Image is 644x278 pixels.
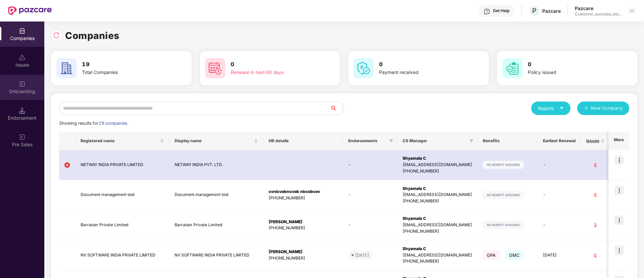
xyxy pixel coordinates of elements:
div: Renewal in next 60 days [231,69,315,76]
span: 19 companies. [99,121,128,126]
img: svg+xml;base64,PHN2ZyB4bWxucz0iaHR0cDovL3d3dy53My5vcmcvMjAwMC9zdmciIHdpZHRoPSI2MCIgaGVpZ2h0PSI2MC... [354,58,374,78]
td: Document management test [169,180,263,210]
img: svg+xml;base64,PHN2ZyBpZD0iRHJvcGRvd24tMzJ4MzIiIHhtbG5zPSJodHRwOi8vd3d3LnczLm9yZy8yMDAwL3N2ZyIgd2... [629,8,635,13]
img: icon [614,215,624,225]
img: svg+xml;base64,PHN2ZyBpZD0iUmVsb2FkLTMyeDMyIiB4bWxucz0iaHR0cDovL3d3dy53My5vcmcvMjAwMC9zdmciIHdpZH... [53,32,60,39]
span: filter [469,139,473,143]
div: 3 [586,222,604,228]
td: - [343,210,397,240]
th: HR details [263,132,343,150]
td: NETWAY INDIA PVT. LTD. [169,150,263,180]
div: Shyamala C [403,215,472,222]
h3: 0 [379,60,464,69]
div: Shyamala C [403,155,472,162]
img: svg+xml;base64,PHN2ZyBpZD0iSXNzdWVzX2Rpc2FibGVkIiB4bWxucz0iaHR0cDovL3d3dy53My5vcmcvMjAwMC9zdmciIH... [19,54,26,61]
th: Issues [581,132,610,150]
div: [EMAIL_ADDRESS][DOMAIN_NAME] [403,162,472,168]
td: - [343,180,397,210]
div: [PHONE_NUMBER] [269,255,337,262]
span: caret-down [559,106,564,110]
div: Shyamala C [403,246,472,252]
img: svg+xml;base64,PHN2ZyB3aWR0aD0iMTQuNSIgaGVpZ2h0PSIxNC41IiB2aWV3Qm94PSIwIDAgMTYgMTYiIGZpbGw9Im5vbm... [19,107,26,114]
img: svg+xml;base64,PHN2ZyB4bWxucz0iaHR0cDovL3d3dy53My5vcmcvMjAwMC9zdmciIHdpZHRoPSI2MCIgaGVpZ2h0PSI2MC... [205,58,225,78]
div: Pazcare [542,8,561,14]
span: New Company [591,105,623,112]
img: svg+xml;base64,PHN2ZyB4bWxucz0iaHR0cDovL3d3dy53My5vcmcvMjAwMC9zdmciIHdpZHRoPSI2MCIgaGVpZ2h0PSI2MC... [502,58,522,78]
th: Display name [169,132,263,150]
td: Barraiser Private Limited [169,210,263,240]
span: CS Manager [403,138,467,144]
span: Endorsements [348,138,386,144]
span: P [532,7,537,15]
div: Get Help [493,8,509,13]
div: Pazcare [575,5,622,11]
img: svg+xml;base64,PHN2ZyB4bWxucz0iaHR0cDovL3d3dy53My5vcmcvMjAwMC9zdmciIHdpZHRoPSIxMjIiIGhlaWdodD0iMj... [483,161,524,169]
td: Document management test [75,180,169,210]
h1: Companies [65,28,120,43]
td: - [538,150,581,180]
td: [DATE] [538,240,581,271]
div: [PERSON_NAME] [269,249,337,255]
span: filter [389,139,393,143]
img: svg+xml;base64,PHN2ZyB3aWR0aD0iMjAiIGhlaWdodD0iMjAiIHZpZXdCb3g9IjAgMCAyMCAyMCIgZmlsbD0ibm9uZSIgeG... [19,81,26,87]
div: [EMAIL_ADDRESS][DOMAIN_NAME] [403,222,472,228]
div: [EMAIL_ADDRESS][DOMAIN_NAME] [403,192,472,198]
th: Benefits [477,132,538,150]
img: icon [614,155,624,165]
td: Barraiser Private Limited [75,210,169,240]
div: Shyamala C [403,186,472,192]
div: [PHONE_NUMBER] [403,258,472,265]
img: New Pazcare Logo [8,6,52,15]
h3: 0 [231,60,315,69]
div: [EMAIL_ADDRESS][DOMAIN_NAME] [403,252,472,259]
div: [PHONE_NUMBER] [269,225,337,231]
img: svg+xml;base64,PHN2ZyB4bWxucz0iaHR0cDovL3d3dy53My5vcmcvMjAwMC9zdmciIHdpZHRoPSIxMiIgaGVpZ2h0PSIxMi... [64,162,70,168]
th: Registered name [75,132,169,150]
div: Reports [538,105,564,112]
td: - [538,180,581,210]
span: Display name [175,138,253,144]
img: svg+xml;base64,PHN2ZyB4bWxucz0iaHR0cDovL3d3dy53My5vcmcvMjAwMC9zdmciIHdpZHRoPSI2MCIgaGVpZ2h0PSI2MC... [56,58,77,78]
span: filter [388,137,395,145]
span: filter [468,137,475,145]
th: More [608,132,629,150]
div: 0 [586,252,604,259]
img: svg+xml;base64,PHN2ZyB3aWR0aD0iMjAiIGhlaWdodD0iMjAiIHZpZXdCb3g9IjAgMCAyMCAyMCIgZmlsbD0ibm9uZSIgeG... [19,134,26,141]
div: [PERSON_NAME] [269,219,337,225]
td: - [343,150,397,180]
img: svg+xml;base64,PHN2ZyBpZD0iQ29tcGFuaWVzIiB4bWxucz0iaHR0cDovL3d3dy53My5vcmcvMjAwMC9zdmciIHdpZHRoPS... [19,28,26,34]
div: [PHONE_NUMBER] [403,168,472,174]
div: [PHONE_NUMBER] [403,228,472,235]
td: - [538,210,581,240]
div: 0 [586,162,604,168]
div: Payment received [379,69,464,76]
span: plus [584,106,588,111]
div: Total Companies [82,69,167,76]
button: search [330,102,344,115]
img: svg+xml;base64,PHN2ZyB4bWxucz0iaHR0cDovL3d3dy53My5vcmcvMjAwMC9zdmciIHdpZHRoPSIxMjIiIGhlaWdodD0iMj... [483,221,524,229]
span: search [330,106,343,111]
td: NV SOFTWARE INDIA PRIVATE LIMITED [75,240,169,271]
h3: 0 [528,60,612,69]
span: GPA [483,250,500,260]
div: Policy issued [528,69,612,76]
div: 0 [586,192,604,198]
td: NETWAY INDIA PRIVATE LIMITED [75,150,169,180]
td: NV SOFTWARE INDIA PRIVATE LIMITED [169,240,263,271]
span: GMC [505,250,524,260]
div: [PHONE_NUMBER] [269,195,337,201]
th: Earliest Renewal [538,132,581,150]
div: [DATE] [355,252,369,259]
img: svg+xml;base64,PHN2ZyBpZD0iSGVscC0zMngzMiIgeG1sbnM9Imh0dHA6Ly93d3cudzMub3JnLzIwMDAvc3ZnIiB3aWR0aD... [484,8,490,15]
span: Showing results for [59,121,128,126]
img: icon [614,246,624,255]
div: Customer_success_team_lead [575,11,622,17]
img: icon [614,186,624,195]
h3: 19 [82,60,167,69]
button: plusNew Company [577,102,629,115]
div: [PHONE_NUMBER] [403,198,472,204]
div: cvnicvobncvob nbcobcov [269,189,337,195]
img: svg+xml;base64,PHN2ZyB4bWxucz0iaHR0cDovL3d3dy53My5vcmcvMjAwMC9zdmciIHdpZHRoPSIxMjIiIGhlaWdodD0iMj... [483,191,524,199]
span: Issues [586,138,599,144]
span: Registered name [81,138,159,144]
